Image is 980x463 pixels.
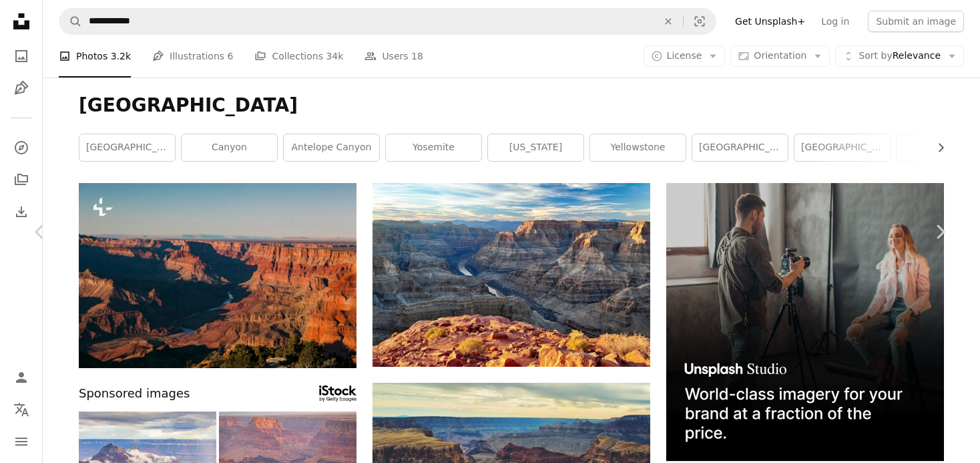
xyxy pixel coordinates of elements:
span: 6 [228,49,234,63]
h1: [GEOGRAPHIC_DATA] [79,94,944,118]
button: Language [8,396,35,423]
a: Explore [8,134,35,161]
button: Submit an image [868,11,964,32]
button: Sort byRelevance [835,45,964,67]
img: a view of the grand canyon of the grand canyon [79,183,356,368]
span: Orientation [754,50,806,61]
button: License [644,45,726,67]
button: Clear [654,9,683,34]
span: 18 [411,49,423,63]
a: canyon [182,134,277,161]
img: file-1715651741414-859baba4300dimage [666,183,944,461]
span: License [667,50,702,61]
button: Orientation [730,45,830,67]
a: Log in / Sign up [8,364,35,391]
a: Illustrations [8,75,35,102]
span: 34k [326,49,343,63]
a: Illustrations 6 [152,35,233,78]
span: Sort by [859,50,892,61]
a: Users 18 [364,35,423,78]
a: [GEOGRAPHIC_DATA] [79,134,175,161]
a: Photos [8,43,35,69]
a: yosemite [386,134,481,161]
a: yellowstone [590,134,686,161]
a: [GEOGRAPHIC_DATA] [692,134,788,161]
span: Relevance [859,49,941,63]
a: Log in [813,11,857,32]
form: Find visuals sitewide [59,8,716,35]
a: a view of the grand canyon of the grand canyon [79,269,356,281]
a: Next [900,168,980,296]
a: brown rocky mountain under white clouds during daytime [373,269,650,281]
button: Visual search [684,9,716,34]
button: scroll list to the right [929,134,944,161]
a: [GEOGRAPHIC_DATA] [794,134,890,161]
span: Sponsored images [79,384,190,404]
button: Menu [8,428,35,455]
button: Search Unsplash [59,9,82,34]
img: brown rocky mountain under white clouds during daytime [373,183,650,367]
a: [US_STATE] [488,134,583,161]
a: Collections [8,166,35,193]
a: Collections 34k [254,35,343,78]
a: antelope canyon [284,134,379,161]
a: Get Unsplash+ [727,11,813,32]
